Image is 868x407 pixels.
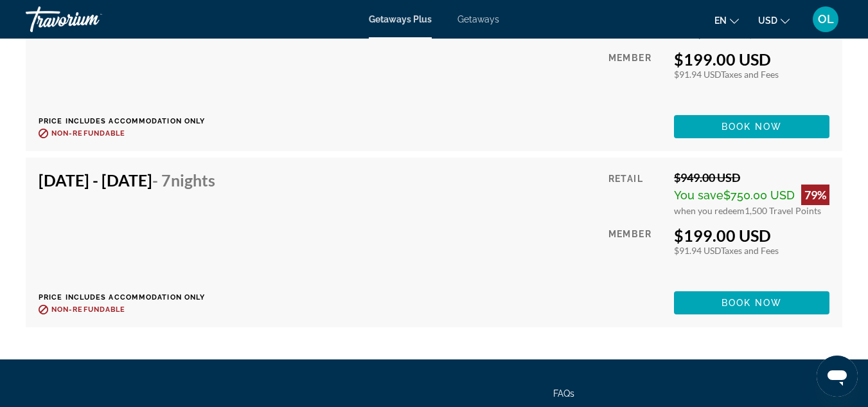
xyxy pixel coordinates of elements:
[723,188,795,202] span: $750.00 USD
[758,11,790,30] button: Change currency
[714,15,727,26] span: en
[26,3,154,36] a: Travorium
[674,226,829,245] div: $199.00 USD
[608,226,664,282] div: Member
[818,13,834,26] span: OL
[553,388,574,399] a: FAQs
[674,115,829,138] button: Book now
[39,170,215,190] h4: [DATE] - [DATE]
[674,245,829,256] div: $91.94 USD
[39,293,225,302] p: Price includes accommodation only
[674,291,829,314] button: Book now
[722,298,783,308] span: Book now
[674,205,745,216] span: when you redeem
[674,170,829,185] div: $949.00 USD
[809,6,842,33] button: User Menu
[51,129,125,138] span: Non-refundable
[745,205,821,216] span: 1,500 Travel Points
[171,170,215,190] span: Nights
[51,305,125,314] span: Non-refundable
[722,122,783,132] span: Book now
[152,170,215,190] span: - 7
[758,15,777,26] span: USD
[721,69,779,80] span: Taxes and Fees
[714,11,739,30] button: Change language
[369,14,432,24] a: Getaways Plus
[721,245,779,256] span: Taxes and Fees
[674,50,829,69] div: $199.00 USD
[817,356,858,397] iframe: Button to launch messaging window
[457,14,499,24] a: Getaways
[674,188,723,202] span: You save
[608,170,664,216] div: Retail
[801,185,829,205] div: 79%
[674,69,829,80] div: $91.94 USD
[39,117,225,125] p: Price includes accommodation only
[608,50,664,105] div: Member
